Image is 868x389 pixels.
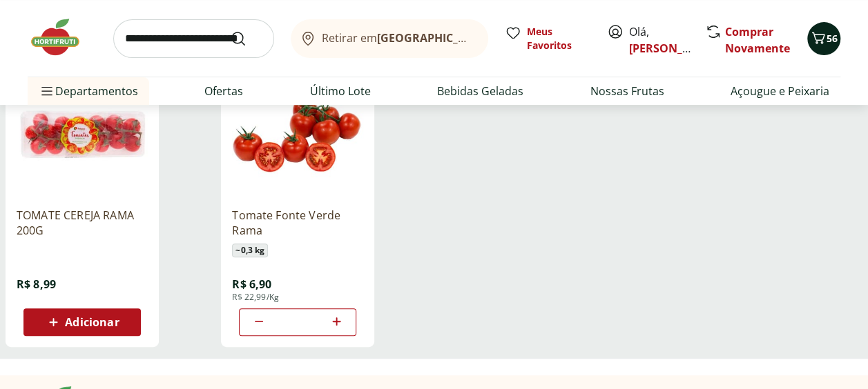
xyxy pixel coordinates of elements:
[725,24,790,56] a: Comprar Novamente
[113,19,274,58] input: search
[731,83,829,99] a: Açougue e Peixaria
[629,23,691,57] span: Olá,
[590,83,664,99] a: Nossas Frutas
[232,277,271,292] span: R$ 6,90
[230,30,263,47] button: Submit Search
[629,41,719,56] a: [PERSON_NAME]
[232,208,363,238] a: Tomate Fonte Verde Rama
[310,83,371,99] a: Último Lote
[232,243,268,257] span: ~ 0,3 kg
[807,22,840,55] button: Carrinho
[17,66,148,197] img: TOMATE CEREJA RAMA 200G
[232,66,363,197] img: Tomate Fonte Verde Rama
[505,25,590,52] a: Meus Favoritos
[232,292,279,303] span: R$ 22,99/Kg
[322,32,474,44] span: Retirar em
[827,32,838,45] span: 56
[527,25,590,52] span: Meus Favoritos
[28,17,97,58] img: Hortifruti
[437,83,523,99] a: Bebidas Geladas
[17,277,56,292] span: R$ 8,99
[39,74,55,108] button: Menu
[17,208,148,238] a: TOMATE CEREJA RAMA 200G
[377,30,610,46] b: [GEOGRAPHIC_DATA]/[GEOGRAPHIC_DATA]
[65,317,119,328] span: Adicionar
[291,19,488,58] button: Retirar em[GEOGRAPHIC_DATA]/[GEOGRAPHIC_DATA]
[23,308,141,336] button: Adicionar
[204,83,243,99] a: Ofertas
[39,74,138,108] span: Departamentos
